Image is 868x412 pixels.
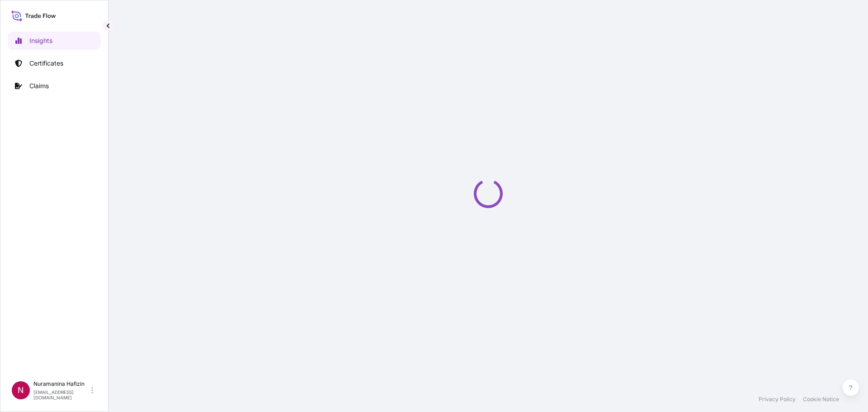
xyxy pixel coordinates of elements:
a: Cookie Notice [803,396,839,403]
p: Certificates [29,59,63,68]
a: Insights [8,32,101,50]
p: [EMAIL_ADDRESS][DOMAIN_NAME] [33,389,90,400]
a: Claims [8,77,101,95]
p: Insights [29,36,52,45]
p: Nuramanina Hafizin [33,380,90,388]
a: Certificates [8,54,101,72]
p: Claims [29,81,49,90]
span: N [18,386,24,395]
a: Privacy Policy [759,396,796,403]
